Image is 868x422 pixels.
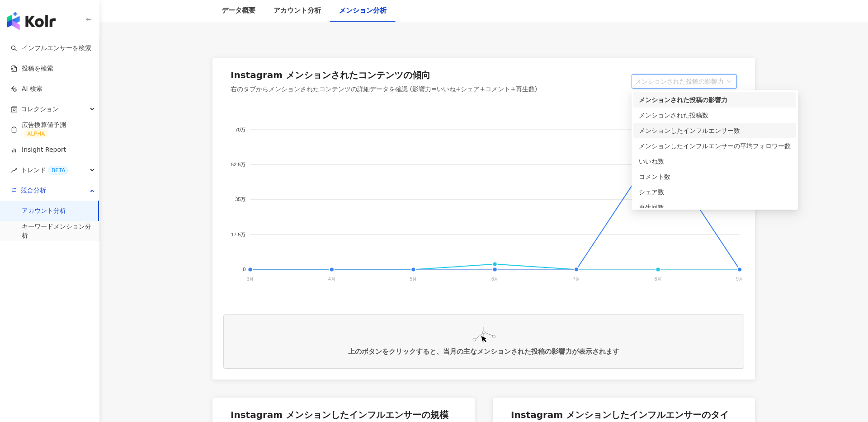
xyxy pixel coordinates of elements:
tspan: 35万 [235,197,245,202]
div: いいね数 [639,156,791,166]
div: メンションしたインフルエンサー数 [633,123,796,138]
span: 競合分析 [21,180,46,201]
img: Empty Image [472,327,495,343]
div: いいね数 [633,154,796,169]
div: メンションされた投稿の影響力 [639,95,791,105]
a: Insight Report [11,145,66,155]
div: メンションされた投稿の影響力 [633,92,796,108]
div: メンションしたインフルエンサーの平均フォロワー数 [633,138,796,154]
div: メンションしたインフルエンサー数 [639,126,791,136]
div: アカウント分析 [274,5,321,16]
tspan: 8月 [655,276,662,281]
a: 投稿を検索 [11,64,53,73]
tspan: 0 [243,267,245,272]
div: Instagram メンションされたコンテンツの傾向 [231,69,430,81]
span: rise [11,167,17,173]
div: シェア数 [633,184,796,200]
div: 再生回数 [633,200,796,215]
tspan: 6月 [491,276,499,281]
div: 上のボタンをクリックすると、当月の主なメンションされた投稿の影響力が表示されます [348,347,619,356]
div: シェア数 [639,187,791,197]
tspan: 17.5万 [231,232,245,237]
a: キーワードメンション分析 [22,222,92,240]
div: メンションしたインフルエンサーの平均フォロワー数 [639,141,791,151]
div: メンション分析 [339,5,387,16]
tspan: 52.5万 [231,162,245,167]
img: logo [7,12,56,30]
div: データ概要 [222,5,255,16]
a: アカウント分析 [22,206,66,216]
span: コレクション [21,99,59,119]
div: メンションされた投稿数 [639,110,791,120]
div: コメント数 [639,172,791,182]
div: コメント数 [633,169,796,184]
a: searchインフルエンサーを検索 [11,44,91,53]
div: BETA [48,166,69,175]
tspan: 5月 [410,276,417,281]
tspan: 9月 [736,276,743,281]
div: メンションされた投稿数 [633,108,796,123]
div: 再生回数 [639,202,791,212]
div: 右のタブからメンションされたコンテンツの詳細データを確認 (影響力=いいね+シェア+コメント+再生数) [231,85,537,94]
tspan: 70万 [235,127,245,132]
span: トレンド [21,160,69,180]
tspan: 3月 [247,276,254,281]
a: AI 検索 [11,84,42,94]
tspan: 4月 [328,276,335,281]
a: 広告換算値予測ALPHA [11,121,92,139]
span: メンションされた投稿の影響力 [635,75,733,88]
tspan: 7月 [573,276,580,281]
